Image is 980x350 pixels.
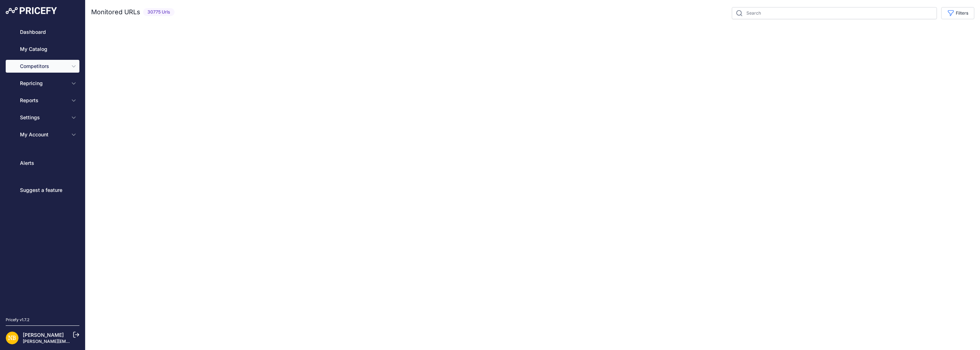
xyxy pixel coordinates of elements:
[6,128,79,141] button: My Account
[6,157,79,169] a: Alerts
[23,332,64,338] a: [PERSON_NAME]
[143,8,174,16] span: 30775 Urls
[20,80,67,87] span: Repricing
[6,94,79,107] button: Reports
[20,97,67,104] span: Reports
[6,184,79,197] a: Suggest a feature
[20,131,67,138] span: My Account
[6,60,79,73] button: Competitors
[23,339,132,344] a: [PERSON_NAME][EMAIL_ADDRESS][DOMAIN_NAME]
[6,77,79,90] button: Repricing
[91,7,140,17] h2: Monitored URLs
[6,7,57,14] img: Pricefy Logo
[20,114,67,121] span: Settings
[6,43,79,56] a: My Catalog
[6,26,79,308] nav: Sidebar
[941,7,974,19] button: Filters
[732,7,937,19] input: Search
[20,63,67,70] span: Competitors
[6,26,79,38] a: Dashboard
[6,111,79,124] button: Settings
[6,317,30,323] div: Pricefy v1.7.2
